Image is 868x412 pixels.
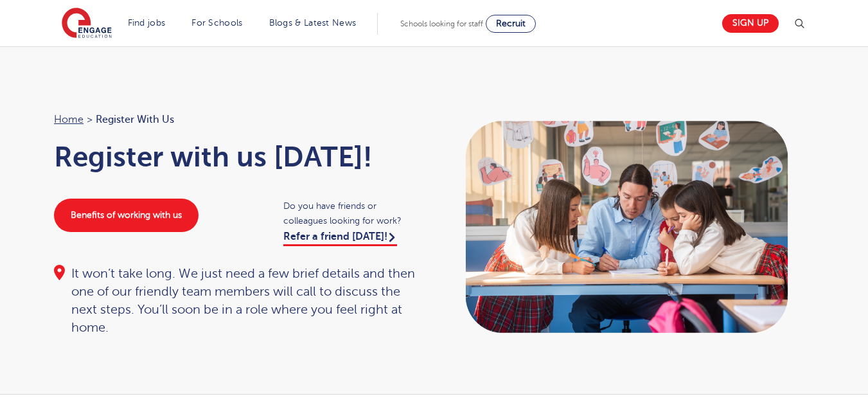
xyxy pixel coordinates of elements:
[54,111,421,128] nav: breadcrumb
[400,19,483,28] span: Schools looking for staff
[54,199,199,232] a: Benefits of working with us
[283,231,397,246] a: Refer a friend [DATE]!
[54,114,84,125] a: Home
[486,15,536,33] a: Recruit
[722,14,779,33] a: Sign up
[54,141,421,173] h1: Register with us [DATE]!
[87,114,93,125] span: >
[269,18,357,28] a: Blogs & Latest News
[191,18,242,28] a: For Schools
[128,18,166,28] a: Find jobs
[62,8,112,40] img: Engage Education
[496,19,526,28] span: Recruit
[283,199,421,228] span: Do you have friends or colleagues looking for work?
[54,265,421,337] div: It won’t take long. We just need a few brief details and then one of our friendly team members wi...
[96,111,174,128] span: Register with us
